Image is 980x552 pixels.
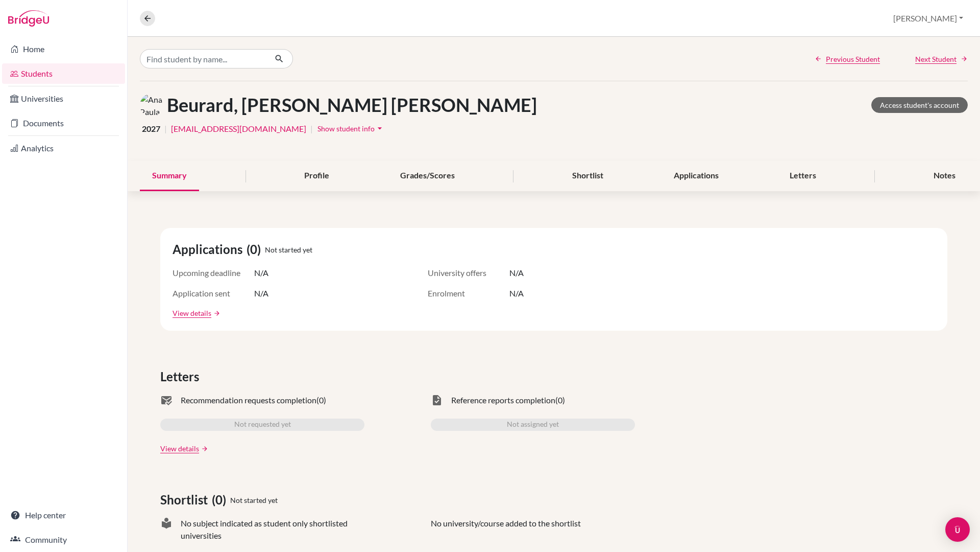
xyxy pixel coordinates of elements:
[164,123,167,135] span: |
[160,443,199,454] a: View details
[555,394,565,406] span: (0)
[160,491,212,509] span: Shortlist
[915,54,957,64] span: Next Student
[316,394,326,406] span: (0)
[292,161,341,191] div: Profile
[247,240,265,259] span: (0)
[167,94,537,116] h1: Beurard, [PERSON_NAME] [PERSON_NAME]
[431,517,581,542] p: No university/course added to the shortlist
[160,394,173,406] span: mark_email_read
[171,123,306,135] a: [EMAIL_ADDRESS][DOMAIN_NAME]
[310,123,313,135] span: |
[140,49,266,68] input: Find student by name...
[388,161,467,191] div: Grades/Scores
[2,138,125,158] a: Analytics
[915,54,968,64] a: Next Student
[2,39,125,59] a: Home
[2,530,125,550] a: Community
[560,161,616,191] div: Shortlist
[254,267,268,279] span: N/A
[173,308,211,318] a: View details
[317,124,375,133] span: Show student info
[428,287,509,300] span: Enrolment
[212,491,230,509] span: (0)
[375,123,385,133] i: arrow_drop_down
[826,54,880,64] span: Previous Student
[8,10,49,27] img: Bridge-U
[160,367,203,386] span: Letters
[317,121,385,136] button: Show student infoarrow_drop_down
[173,287,254,300] span: Application sent
[2,88,125,109] a: Universities
[945,517,970,542] div: Open Intercom Messenger
[265,244,312,255] span: Not started yet
[921,161,968,191] div: Notes
[234,419,291,431] span: Not requested yet
[815,54,880,64] a: Previous Student
[142,123,160,135] span: 2027
[507,419,559,431] span: Not assigned yet
[173,267,254,279] span: Upcoming deadline
[509,267,524,279] span: N/A
[451,394,555,406] span: Reference reports completion
[431,394,443,406] span: task
[509,287,524,300] span: N/A
[428,267,509,279] span: University offers
[140,94,163,117] img: Ana Paula Beurard's avatar
[777,161,828,191] div: Letters
[661,161,731,191] div: Applications
[871,97,968,113] a: Access student's account
[230,495,278,505] span: Not started yet
[254,287,268,300] span: N/A
[140,161,199,191] div: Summary
[211,310,220,317] a: arrow_forward
[199,445,208,452] a: arrow_forward
[160,517,173,542] span: local_library
[181,517,364,542] span: No subject indicated as student only shortlisted universities
[2,505,125,525] a: Help center
[181,394,316,406] span: Recommendation requests completion
[2,63,125,84] a: Students
[889,9,968,28] button: [PERSON_NAME]
[2,113,125,133] a: Documents
[173,240,247,259] span: Applications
